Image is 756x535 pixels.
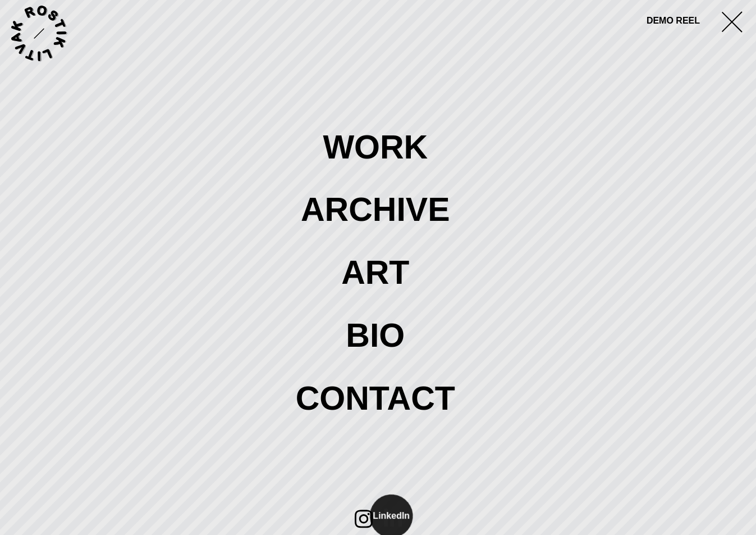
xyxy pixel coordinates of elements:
a: archive [283,181,473,239]
a: contact [278,369,478,428]
a: bio [328,307,428,365]
a: work [305,118,451,176]
a: DEMO REEL [647,13,700,29]
a: art [323,244,433,302]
